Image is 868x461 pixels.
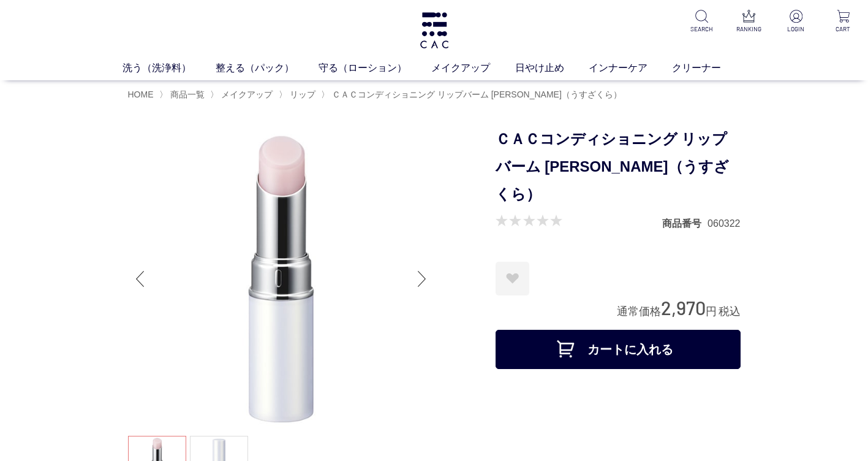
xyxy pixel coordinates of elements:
a: メイクアップ [431,61,515,75]
span: 税込 [719,305,741,318]
button: カートに入れる [496,330,741,369]
div: Previous slide [128,254,153,303]
a: 守る（ローション） [319,61,431,75]
span: 円 [706,305,717,318]
a: ＣＡＣコンディショニング リップバーム [PERSON_NAME]（うすざくら） [330,90,622,99]
img: logo [418,12,450,48]
li: 〉 [210,89,276,101]
li: 〉 [321,89,625,101]
li: 〉 [159,89,208,101]
div: Next slide [410,254,434,303]
p: LOGIN [781,25,811,34]
p: RANKING [734,25,764,34]
h1: ＣＡＣコンディショニング リップバーム [PERSON_NAME]（うすざくら） [496,126,741,208]
dt: 商品番号 [662,217,708,230]
a: SEARCH [687,10,717,34]
span: リップ [290,90,315,99]
img: ＣＡＣコンディショニング リップバーム 薄桜（うすざくら） 薄桜 [128,126,434,432]
a: クリーナー [672,61,745,75]
p: SEARCH [687,25,717,34]
span: 通常価格 [617,305,661,318]
a: メイクアップ [219,90,273,99]
a: 整える（パック） [216,61,319,75]
a: リップ [287,90,315,99]
span: 商品一覧 [170,90,205,99]
a: RANKING [734,10,764,34]
span: メイクアップ [221,90,273,99]
a: 日やけ止め [515,61,589,75]
a: HOME [128,90,154,99]
span: 2,970 [661,296,706,319]
p: CART [828,25,858,34]
a: CART [828,10,858,34]
a: 洗う（洗浄料） [123,61,216,75]
a: インナーケア [589,61,672,75]
dd: 060322 [708,217,740,230]
a: 商品一覧 [168,90,205,99]
li: 〉 [279,89,319,101]
span: ＣＡＣコンディショニング リップバーム [PERSON_NAME]（うすざくら） [332,90,622,99]
a: お気に入りに登録する [496,262,529,295]
a: LOGIN [781,10,811,34]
